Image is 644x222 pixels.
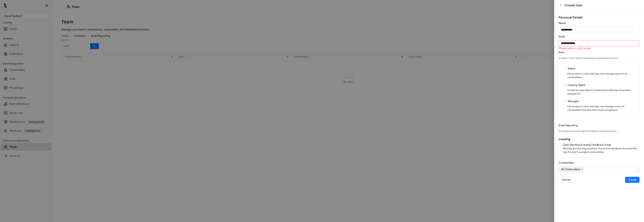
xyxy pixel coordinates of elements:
span: Assign a role to grant permissions and allowed actions. [559,57,619,59]
div: Create User [565,3,640,7]
label: Role [559,50,567,54]
button: Cancel [559,177,573,183]
span: close [581,168,583,170]
span: All Communities [561,167,580,171]
label: Email Reporting [559,123,580,127]
label: Communities [559,161,577,165]
span: Daily Morning Evening Feedback Email [562,143,612,147]
span: Create [628,178,637,182]
div: Full access to view, edit data, and manage users for communities that they have been assigned to. [567,105,635,112]
span: close [559,4,562,7]
span: Admin [566,67,577,71]
input: Email [559,40,640,46]
div: Please enter a valid email [559,46,640,50]
button: Create [625,177,640,183]
span: Manager [566,99,580,103]
h5: Leasing [559,137,640,141]
div: Access to view data for communities that they have been assigned to. [567,89,635,96]
span: Configure the email reports that this user will receive. [559,130,617,132]
div: Full access to view, edit data, and manage users for all communities. [567,72,635,79]
label: Name [559,21,568,25]
button: Close [559,3,563,7]
label: Email [559,35,567,39]
div: Morning and Evening summary of post tour feedback received that day for user's assigned communities. [563,147,640,154]
h5: Personal Details [559,15,640,20]
span: Cancel [562,178,570,182]
span: All Communities [559,167,584,172]
span: Leasing Agent [566,83,587,87]
input: Name [559,27,640,33]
